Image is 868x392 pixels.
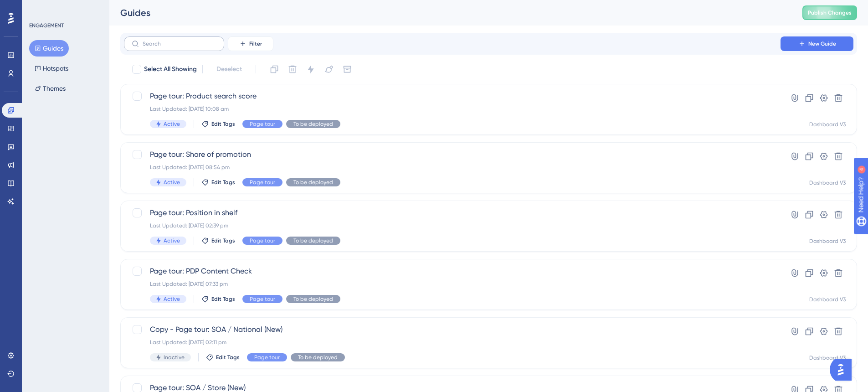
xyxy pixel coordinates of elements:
span: Page tour: Position in shelf [150,207,755,218]
button: New Guide [781,36,853,51]
span: Inactive [164,354,185,361]
button: Themes [29,80,71,97]
span: Page tour [250,295,275,303]
div: Dashboard V3 [809,121,846,128]
button: Edit Tags [201,179,235,186]
button: Hotspots [29,60,74,77]
span: Page tour [254,354,280,361]
div: Guides [120,6,780,19]
button: Guides [29,40,69,57]
span: Active [164,120,180,128]
button: Publish Changes [802,5,857,20]
input: Search [143,41,216,47]
div: Dashboard V3 [809,237,846,245]
div: Last Updated: [DATE] 10:08 am [150,105,755,113]
button: Edit Tags [201,120,235,128]
div: Last Updated: [DATE] 07:33 pm [150,280,755,288]
span: To be deployed [298,354,338,361]
span: Page tour [250,179,275,186]
span: Active [164,179,180,186]
span: Page tour [250,120,275,128]
div: Last Updated: [DATE] 02:39 pm [150,222,755,229]
span: Active [164,237,180,244]
div: Last Updated: [DATE] 08:54 pm [150,164,755,171]
span: Page tour [250,237,275,244]
span: Publish Changes [808,9,852,16]
span: Page tour: Share of promotion [150,149,755,160]
span: To be deployed [293,237,333,244]
span: To be deployed [293,120,333,128]
button: Edit Tags [201,237,235,244]
span: Edit Tags [216,354,240,361]
span: Page tour: PDP Content Check [150,266,755,277]
span: Select All Showing [144,64,197,75]
div: Dashboard V3 [809,354,846,361]
button: Edit Tags [201,295,235,303]
button: Deselect [208,61,250,77]
span: Edit Tags [211,295,235,303]
div: Dashboard V3 [809,296,846,303]
span: Filter [249,40,262,47]
div: Last Updated: [DATE] 02:11 pm [150,339,755,346]
span: Active [164,295,180,303]
span: To be deployed [293,295,333,303]
div: ENGAGEMENT [29,22,64,29]
button: Edit Tags [206,354,240,361]
span: To be deployed [293,179,333,186]
span: Deselect [216,64,242,75]
span: Copy - Page tour: SOA / National (New) [150,324,755,335]
div: Dashboard V3 [809,179,846,186]
span: Page tour: Product search score [150,91,755,102]
span: Edit Tags [211,237,235,244]
div: 4 [63,5,66,12]
span: New Guide [808,40,836,47]
iframe: UserGuiding AI Assistant Launcher [830,356,857,383]
span: Need Help? [21,2,57,13]
span: Edit Tags [211,179,235,186]
span: Edit Tags [211,120,235,128]
button: Filter [228,36,273,51]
